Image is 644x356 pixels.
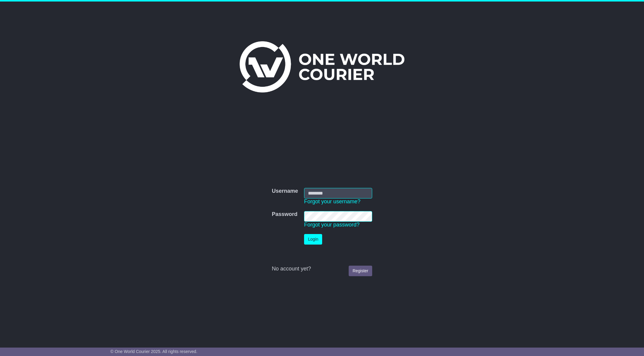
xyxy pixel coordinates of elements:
[240,41,404,92] img: One World
[304,198,360,205] a: Forgot your username?
[349,266,372,276] a: Register
[272,211,297,218] label: Password
[304,234,322,245] button: Login
[110,349,197,354] span: © One World Courier 2025. All rights reserved.
[272,188,298,195] label: Username
[272,266,372,272] div: No account yet?
[304,222,360,228] a: Forgot your password?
